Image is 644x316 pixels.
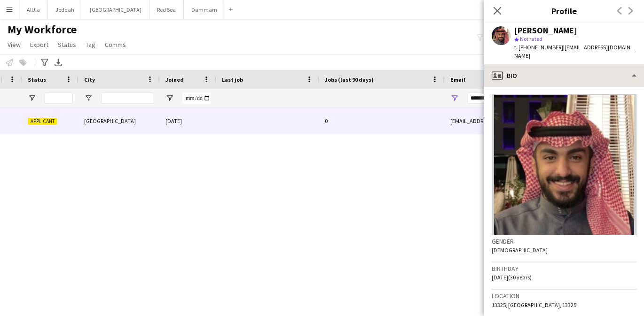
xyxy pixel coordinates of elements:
button: Open Filter Menu [84,94,93,102]
span: Not rated [520,35,542,42]
div: [PERSON_NAME] [514,26,577,35]
img: Crew avatar or photo [492,94,636,235]
div: Bio [484,64,644,87]
span: City [84,76,95,83]
span: Applicant [28,118,57,125]
span: [DEMOGRAPHIC_DATA] [492,247,548,254]
span: Export [30,40,48,49]
span: Last job [222,76,243,83]
button: Open Filter Menu [450,94,459,102]
a: View [4,39,24,51]
span: | [EMAIL_ADDRESS][DOMAIN_NAME] [514,44,633,59]
input: Joined Filter Input [182,92,211,104]
span: Jobs (last 90 days) [325,76,374,83]
input: Status Filter Input [45,92,73,104]
a: Tag [82,39,99,51]
span: Joined [165,76,184,83]
button: Open Filter Menu [165,94,174,102]
span: Status [28,76,46,83]
span: View [8,40,21,49]
h3: Profile [484,5,644,17]
input: Email Filter Input [467,92,534,104]
h3: Birthday [492,264,636,273]
button: Red Sea [149,0,184,19]
a: Export [26,39,52,51]
span: t. [PHONE_NUMBER] [514,44,563,51]
button: Open Filter Menu [28,94,36,102]
span: 13325, [GEOGRAPHIC_DATA], 13325 [492,301,576,308]
div: [DATE] [160,108,216,134]
app-action-btn: Advanced filters [39,57,50,68]
h3: Gender [492,237,636,246]
span: [DATE] (30 years) [492,274,532,281]
span: Status [58,40,76,49]
button: Dammam [184,0,225,19]
span: Email [450,76,465,83]
span: My Workforce [8,23,77,37]
input: City Filter Input [101,92,154,104]
a: Status [54,39,80,51]
div: [EMAIL_ADDRESS][DOMAIN_NAME] [445,108,539,134]
span: Tag [86,40,95,49]
h3: Location [492,292,636,300]
button: AlUla [19,0,48,19]
span: Comms [105,40,126,49]
div: [GEOGRAPHIC_DATA] [79,108,160,134]
div: 0 [319,108,445,134]
button: Jeddah [48,0,82,19]
button: [GEOGRAPHIC_DATA] [82,0,149,19]
app-action-btn: Export XLSX [53,57,64,68]
a: Comms [101,39,130,51]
